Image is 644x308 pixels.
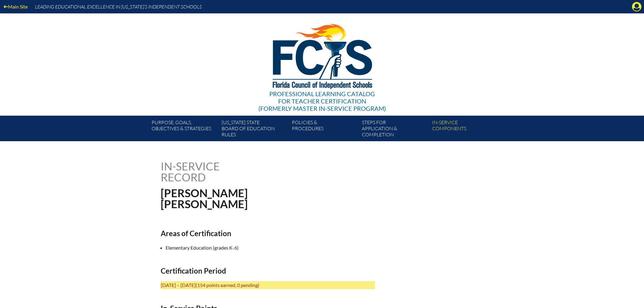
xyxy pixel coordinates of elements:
[166,244,380,252] li: Elementary Education (grades K-6)
[161,161,283,183] h1: In-service record
[259,13,385,96] img: FCISlogo221.eps
[219,118,289,141] a: [US_STATE] StateBoard of Education rules
[149,118,219,141] a: Purpose, goals,objectives & strategies
[256,12,388,113] a: Professional Learning Catalog for Teacher Certification(formerly Master In-service Program)
[430,118,500,141] a: In-servicecomponents
[161,281,375,289] p: [DATE] – [DATE]
[161,266,375,275] h2: Certification Period
[1,2,30,11] a: Main Site
[258,90,386,112] div: Professional Learning Catalog (formerly Master In-service Program)
[289,118,359,141] a: Policies &Procedures
[161,229,375,238] h2: Areas of Certification
[632,2,642,12] svg: Manage account
[196,282,259,288] span: (154 points earned, 0 pending)
[359,118,429,141] a: Steps forapplication & completion
[161,187,361,209] h1: [PERSON_NAME] [PERSON_NAME]
[278,97,366,105] span: for Teacher Certification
